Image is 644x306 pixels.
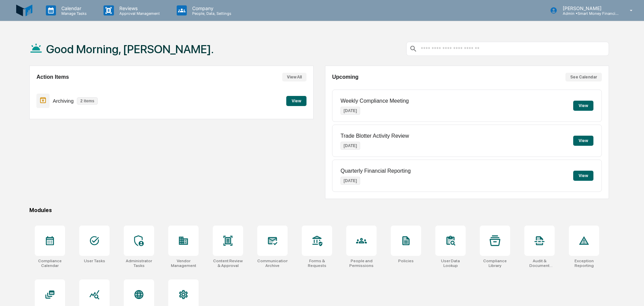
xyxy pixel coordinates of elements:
div: Exception Reporting [569,259,599,268]
div: Vendor Management [168,259,199,268]
p: Archiving [53,98,74,104]
p: Admin • Smart Money Financial Advisors [557,11,620,16]
p: Trade Blotter Activity Review [341,133,409,139]
a: View [286,97,306,104]
div: Communications Archive [257,259,288,268]
div: Compliance Calendar [35,259,65,268]
p: People, Data, Settings [187,11,235,16]
div: Modules [29,207,609,213]
div: Forms & Requests [302,259,332,268]
div: Audit & Document Logs [524,259,555,268]
div: Policies [398,259,414,263]
button: View [286,96,306,106]
p: Weekly Compliance Meeting [341,98,409,104]
p: [DATE] [341,177,360,185]
div: User Data Lookup [435,259,466,268]
div: Administrator Tasks [124,259,154,268]
p: Company [187,5,235,11]
div: Compliance Library [480,259,510,268]
p: Reviews [114,5,163,11]
button: View [573,101,593,111]
p: 2 items [77,97,97,105]
button: View [573,171,593,181]
h2: Upcoming [332,74,358,80]
p: Manage Tasks [56,11,90,16]
p: [DATE] [341,107,360,115]
img: logo [16,2,32,19]
h1: Good Morning, [PERSON_NAME]. [46,42,214,56]
p: Quarterly Financial Reporting [341,168,411,174]
button: View [573,136,593,146]
div: People and Permissions [346,259,377,268]
div: Content Review & Approval [213,259,243,268]
button: See Calendar [565,73,602,81]
h2: Action Items [36,74,69,80]
p: Calendar [56,5,90,11]
div: User Tasks [84,259,105,263]
button: View All [282,73,306,81]
p: [DATE] [341,142,360,150]
p: Approval Management [114,11,163,16]
p: [PERSON_NAME] [557,5,620,11]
